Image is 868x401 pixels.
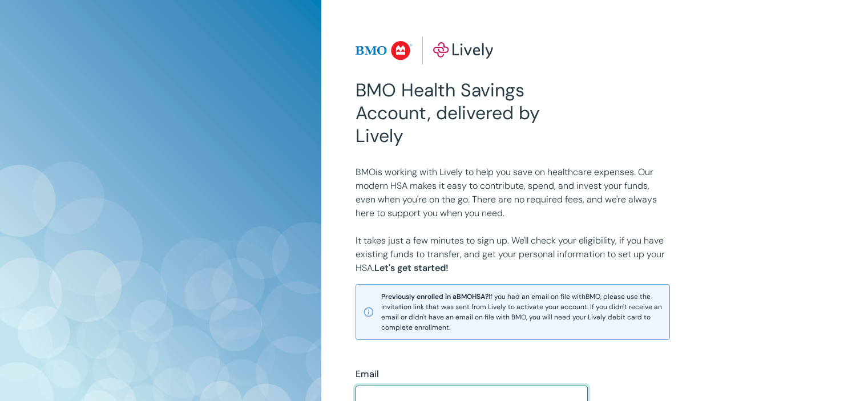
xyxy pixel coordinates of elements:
[356,367,379,381] label: Email
[356,79,588,147] h2: BMO Health Savings Account, delivered by Lively
[356,234,670,275] p: It takes just a few minutes to sign up. We'll check your eligibility, if you have existing funds ...
[356,37,494,65] img: Lively
[381,291,663,333] span: If you had an email on file with BMO , please use the invitation link that was sent from Lively t...
[374,262,449,274] strong: Let's get started!
[381,292,488,301] strong: Previously enrolled in a BMO HSA?
[356,165,670,220] p: BMO is working with Lively to help you save on healthcare expenses. Our modern HSA makes it easy ...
